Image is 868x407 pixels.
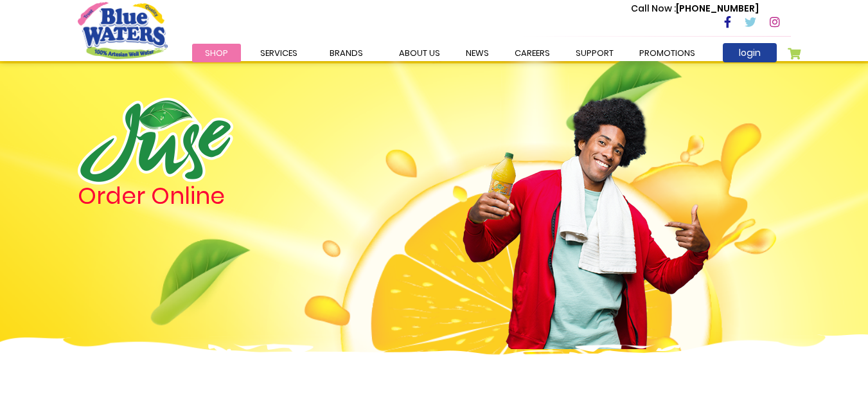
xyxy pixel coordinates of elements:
[453,44,502,62] a: News
[631,2,676,15] span: Call Now :
[386,44,453,62] a: about us
[330,47,363,59] span: Brands
[626,44,708,62] a: Promotions
[723,43,777,62] a: login
[78,2,168,59] a: store logo
[260,47,297,59] span: Services
[631,2,759,15] p: [PHONE_NUMBER]
[78,185,364,208] h4: Order Online
[563,44,626,62] a: support
[205,47,228,59] span: Shop
[502,44,563,62] a: careers
[461,74,712,349] img: man.png
[78,98,233,185] img: logo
